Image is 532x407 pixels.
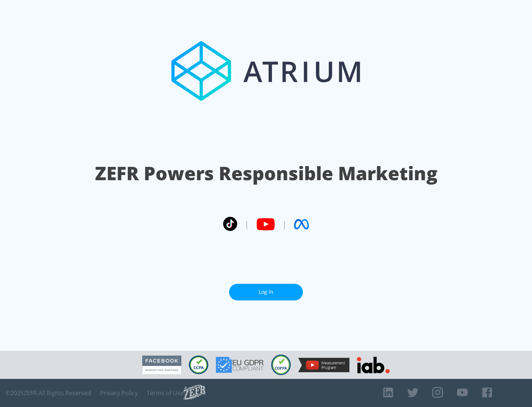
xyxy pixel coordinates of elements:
img: COPPA Compliant [271,354,291,375]
img: GDPR Compliant [216,357,264,373]
span: | [282,219,287,230]
span: © 2025 ZEFR All Rights Reserved [6,389,91,397]
span: | [245,219,249,230]
a: Terms of Use [147,389,184,397]
a: Privacy Policy [100,389,138,397]
img: CCPA Compliant [189,356,208,374]
img: Facebook Marketing Partner [142,356,181,374]
h1: ZEFR Powers Responsible Marketing [95,161,437,186]
a: Log In [229,284,303,300]
img: YouTube Measurement Program [298,358,349,372]
img: IAB [357,357,390,373]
